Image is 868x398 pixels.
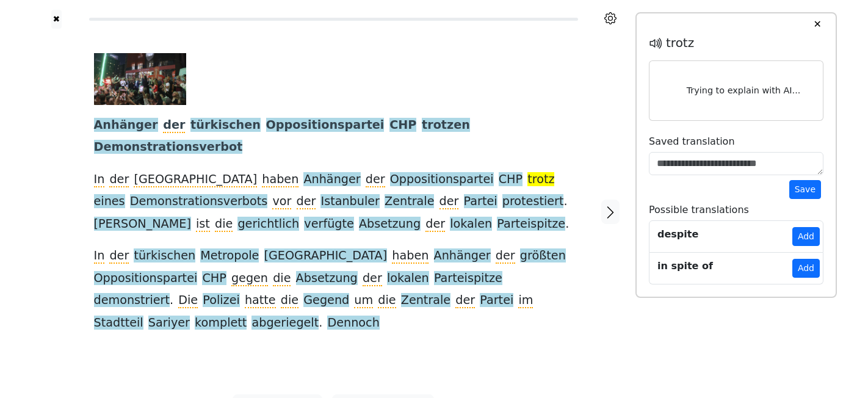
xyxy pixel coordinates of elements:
[94,172,105,187] span: In
[649,35,823,51] h5: trotz
[455,293,475,308] span: der
[464,194,497,209] span: Partei
[94,248,105,264] span: In
[272,194,291,209] span: vor
[148,316,190,331] span: Sariyer
[425,217,445,232] span: der
[94,53,186,105] img: tuerkei-istanbul-demo-chp-100.jpg
[215,217,233,232] span: die
[266,118,385,133] span: Oppositionspartei
[563,194,567,209] span: .
[327,316,379,331] span: Dennoch
[245,293,276,308] span: hatte
[789,180,821,199] button: Save
[502,194,564,209] span: protestiert
[178,293,198,308] span: Die
[94,118,158,133] span: Anhänger
[196,217,210,232] span: ist
[657,227,698,242] div: despite
[434,271,502,286] span: Parteispitze
[296,271,358,286] span: Absetzung
[354,293,373,308] span: um
[170,293,173,308] span: .
[392,248,429,264] span: haben
[520,248,566,264] span: größten
[109,248,129,264] span: der
[202,271,226,286] span: CHP
[251,316,319,331] span: abgeriegelt
[281,293,298,308] span: die
[480,293,513,308] span: Partei
[273,271,291,286] span: die
[422,118,470,133] span: trotzen
[450,217,492,232] span: lokalen
[499,172,523,187] span: CHP
[387,271,429,286] span: lokalen
[51,10,62,29] button: ✖
[434,248,491,264] span: Anhänger
[163,118,185,133] span: der
[264,248,388,264] span: [GEOGRAPHIC_DATA]
[359,217,421,232] span: Absetzung
[657,259,713,273] div: in spite of
[237,217,299,232] span: gerichtlich
[792,227,820,246] button: Add
[390,172,494,187] span: Oppositionspartei
[366,172,385,187] span: der
[439,194,459,209] span: der
[94,316,143,331] span: Stadtteil
[527,172,554,187] span: trotz
[262,172,298,187] span: haben
[109,172,129,187] span: der
[130,194,268,209] span: Demonstrationsverbots
[203,293,240,308] span: Polizei
[565,217,569,232] span: .
[195,316,247,331] span: komplett
[792,259,820,278] button: Add
[304,217,353,232] span: verfügte
[231,271,268,286] span: gegen
[297,194,316,209] span: der
[401,293,450,308] span: Zentrale
[518,293,533,308] span: im
[320,194,379,209] span: Istanbuler
[659,71,813,110] div: Trying to explain with AI...
[389,118,416,133] span: CHP
[94,140,243,155] span: Demonstrationsverbot
[806,13,828,35] button: ✕
[94,271,198,286] span: Oppositionspartei
[496,248,515,264] span: der
[319,316,322,331] span: .
[497,217,565,232] span: Parteispitze
[303,293,349,308] span: Gegend
[303,172,360,187] span: Anhänger
[649,136,823,147] h6: Saved translation
[94,194,125,209] span: eines
[134,172,257,187] span: [GEOGRAPHIC_DATA]
[363,271,382,286] span: der
[134,248,195,264] span: türkischen
[385,194,434,209] span: Zentrale
[200,248,259,264] span: Metropole
[649,204,823,215] h6: Possible translations
[94,293,170,308] span: demonstriert
[378,293,396,308] span: die
[94,217,191,232] span: [PERSON_NAME]
[190,118,261,133] span: türkischen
